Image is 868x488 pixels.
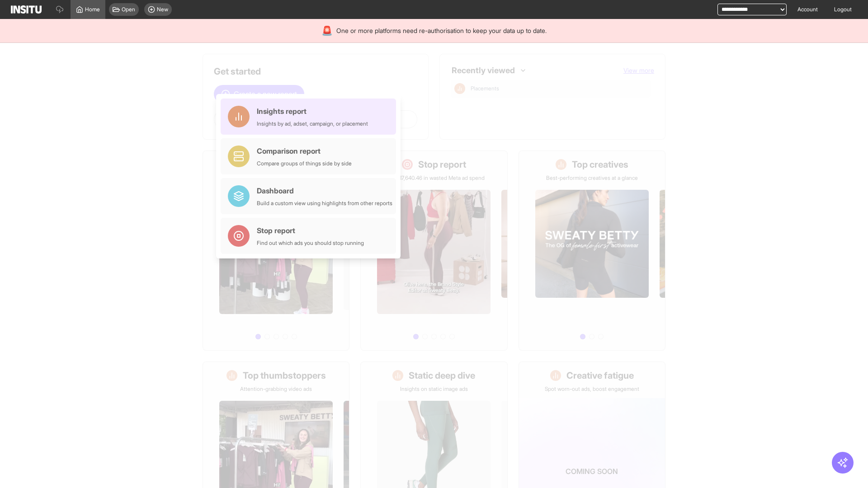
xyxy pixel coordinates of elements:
[336,26,547,35] span: One or more platforms need re-authorisation to keep your data up to date.
[11,5,42,14] img: Logo
[122,6,135,13] span: Open
[257,120,368,127] div: Insights by ad, adset, campaign, or placement
[257,239,364,247] div: Find out which ads you should stop running
[257,145,352,156] div: Comparison report
[85,6,100,13] span: Home
[257,106,368,117] div: Insights report
[257,225,364,236] div: Stop report
[257,160,352,167] div: Compare groups of things side by side
[157,6,168,13] span: New
[257,185,392,196] div: Dashboard
[321,24,333,37] div: 🚨
[257,200,392,207] div: Build a custom view using highlights from other reports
